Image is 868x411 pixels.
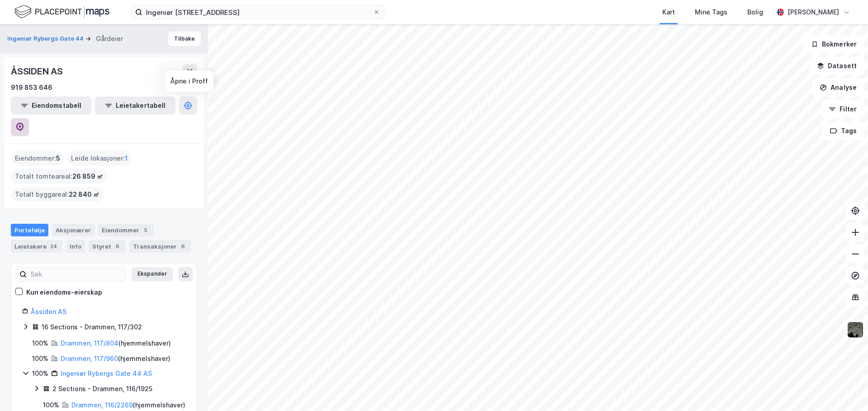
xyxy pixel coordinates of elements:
[11,82,52,93] div: 919 853 646
[113,242,122,251] div: 6
[11,169,107,184] div: Totalt tomteareal :
[32,338,48,349] div: 100%
[125,153,128,164] span: 1
[71,400,185,411] div: ( hjemmelshaver )
[31,308,66,315] a: Åssiden AS
[61,355,118,362] a: Drammen, 117/960
[821,100,864,118] button: Filter
[142,5,373,19] input: Søk på adresse, matrikkel, gårdeiere, leietakere eller personer
[61,339,118,347] a: Drammen, 117/804
[129,240,191,253] div: Transaksjoner
[96,33,123,44] div: Gårdeier
[56,153,60,164] span: 5
[69,189,99,200] span: 22 840 ㎡
[803,35,864,53] button: Bokmerker
[43,400,59,411] div: 100%
[61,338,171,349] div: ( hjemmelshaver )
[823,368,868,411] iframe: Chat Widget
[27,268,126,281] input: Søk
[11,97,91,115] button: Eiendomstabell
[89,240,126,253] div: Styret
[695,7,727,18] div: Mine Tags
[61,353,170,364] div: ( hjemmelshaver )
[67,151,132,166] div: Leide lokasjoner :
[32,368,48,379] div: 100%
[95,97,175,115] button: Leietakertabell
[26,287,102,298] div: Kun eiendoms-eierskap
[66,240,85,253] div: Info
[662,7,675,18] div: Kart
[822,122,864,140] button: Tags
[809,57,864,75] button: Datasett
[7,34,85,43] button: Ingeniør Rybergs Gate 44
[98,224,154,236] div: Eiendommer
[788,7,839,18] div: [PERSON_NAME]
[168,32,201,46] button: Tilbake
[52,383,152,394] div: 2 Sections - Drammen, 116/1925
[72,171,103,182] span: 26 859 ㎡
[812,79,864,97] button: Analyse
[11,240,62,253] div: Leietakere
[42,322,142,332] div: 16 Sections - Drammen, 117/302
[52,224,94,236] div: Aksjonærer
[61,369,152,377] a: Ingeniør Rybergs Gate 44 AS
[48,242,59,251] div: 24
[11,187,103,202] div: Totalt byggareal :
[71,401,133,409] a: Drammen, 116/2269
[132,267,173,282] button: Ekspander
[11,64,65,79] div: ÅSSIDEN AS
[11,224,48,236] div: Portefølje
[14,4,109,20] img: logo.f888ab2527a4732fd821a326f86c7f29.svg
[847,321,864,338] img: 9k=
[11,151,64,166] div: Eiendommer :
[32,353,48,364] div: 100%
[141,226,150,235] div: 5
[179,242,188,251] div: 6
[747,7,763,18] div: Bolig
